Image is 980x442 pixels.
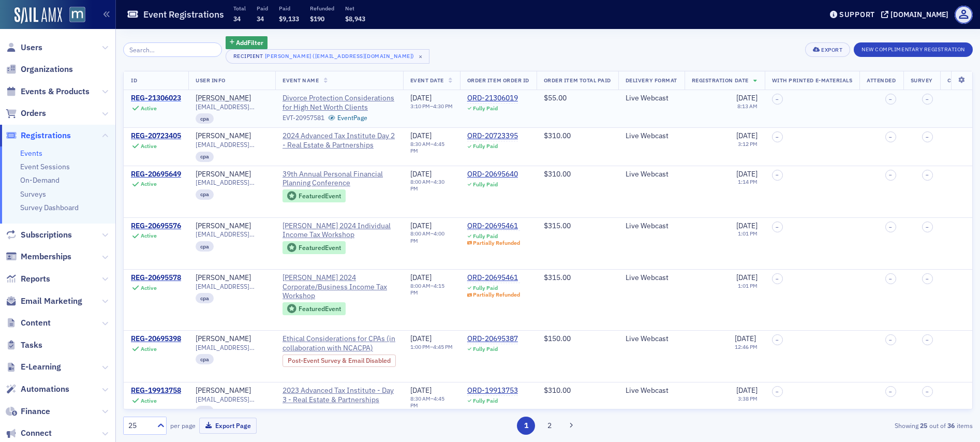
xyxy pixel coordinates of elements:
[473,143,498,150] div: Fully Paid
[131,222,181,231] a: REG-20695576
[544,131,571,140] span: $310.00
[738,395,758,402] time: 3:38 PM
[738,178,758,185] time: 1:14 PM
[410,395,444,409] time: 4:45 PM
[433,102,453,110] time: 4:30 PM
[410,230,444,244] time: 4:00 PM
[467,222,521,231] a: ORD-20695461
[141,143,157,150] div: Active
[735,334,756,343] span: [DATE]
[467,334,518,344] a: ORD-20695387
[410,103,453,110] div: –
[345,5,365,12] p: Net
[467,131,518,141] div: ORD-20723395
[21,361,61,373] span: E-Learning
[196,406,214,416] div: cpa
[283,77,319,84] span: Event Name
[946,421,957,430] strong: 36
[433,343,453,350] time: 4:45 PM
[141,397,157,404] div: Active
[410,178,444,192] time: 4:30 PM
[544,334,571,343] span: $150.00
[141,232,157,239] div: Active
[257,14,264,23] span: 34
[196,131,251,141] div: [PERSON_NAME]
[283,273,396,301] a: [PERSON_NAME] 2024 Corporate/Business Income Tax Workshop
[854,42,973,57] button: New Complimentary Registration
[345,14,365,23] span: $8,943
[541,417,559,435] button: 2
[196,113,214,124] div: cpa
[196,283,268,290] span: [EMAIL_ADDRESS][DOMAIN_NAME]
[196,94,251,103] a: [PERSON_NAME]
[890,10,948,19] div: [DOMAIN_NAME]
[283,189,346,202] div: Featured Event
[233,53,263,60] div: Recipient
[473,240,520,246] div: Partially Refunded
[544,77,611,84] span: Order Item Total Paid
[6,251,71,262] a: Memberships
[776,337,779,343] span: –
[21,340,42,351] span: Tasks
[265,51,414,61] div: [PERSON_NAME] ([EMAIL_ADDRESS][DOMAIN_NAME])
[736,169,758,179] span: [DATE]
[199,418,257,434] button: Export Page
[926,224,929,230] span: –
[926,134,929,140] span: –
[626,386,677,395] div: Live Webcast
[14,7,62,24] a: SailAMX
[776,389,779,395] span: –
[131,334,181,344] div: REG-20695398
[736,221,758,230] span: [DATE]
[6,42,42,53] a: Users
[6,317,51,329] a: Content
[410,140,444,154] time: 4:45 PM
[467,170,518,179] a: ORD-20695640
[131,131,181,141] div: REG-20723405
[410,93,432,102] span: [DATE]
[283,131,396,150] span: 2024 Advanced Tax Institute Day 2 - Real Estate & Partnerships
[21,428,52,439] span: Connect
[283,273,396,301] span: Don Farmer’s 2024 Corporate/Business Income Tax Workshop
[626,273,677,283] div: Live Webcast
[131,94,181,103] a: REG-21306023
[283,222,396,240] span: Don Farmer’s 2024 Individual Income Tax Workshop
[131,273,181,283] a: REG-20695578
[196,170,251,179] a: [PERSON_NAME]
[226,36,268,49] button: AddFilter
[196,273,251,283] div: [PERSON_NAME]
[196,152,214,162] div: cpa
[283,170,396,188] a: 39th Annual Personal Financial Planning Conference
[410,221,432,230] span: [DATE]
[20,162,70,171] a: Event Sessions
[299,193,341,199] div: Featured Event
[143,8,224,21] h1: Event Registrations
[21,42,42,53] span: Users
[196,395,268,403] span: [EMAIL_ADDRESS][DOMAIN_NAME]
[21,229,72,241] span: Subscriptions
[226,49,429,64] button: Recipient[PERSON_NAME] ([EMAIL_ADDRESS][DOMAIN_NAME])×
[283,114,324,122] div: EVT-20957581
[410,230,453,244] div: –
[141,105,157,112] div: Active
[170,421,196,430] label: per page
[805,42,850,57] button: Export
[410,282,444,296] time: 4:15 PM
[131,170,181,179] a: REG-20695649
[196,334,251,344] a: [PERSON_NAME]
[889,224,892,230] span: –
[410,131,432,140] span: [DATE]
[473,397,498,404] div: Fully Paid
[738,140,758,148] time: 3:12 PM
[410,334,432,343] span: [DATE]
[410,178,430,185] time: 8:00 AM
[6,229,72,241] a: Subscriptions
[279,14,299,23] span: $9,133
[473,233,498,240] div: Fully Paid
[196,293,214,303] div: cpa
[410,273,432,282] span: [DATE]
